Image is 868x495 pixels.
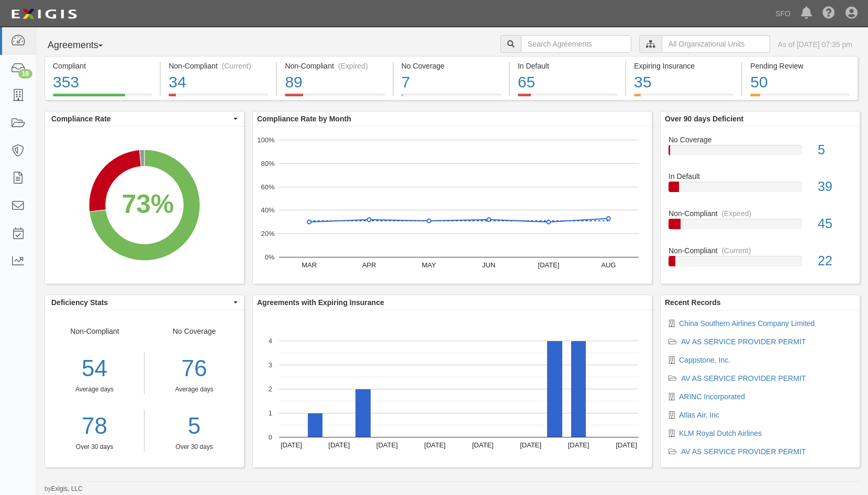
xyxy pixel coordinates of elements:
text: 40% [261,206,274,214]
a: China Southern Airlines Company Limited [679,319,815,328]
a: AV AS SERVICE PROVIDER PERMIT [681,447,806,456]
text: APR [362,261,376,269]
svg: A chart. [45,127,244,284]
text: 20% [261,230,274,238]
div: Compliant [53,61,152,71]
a: AV AS SERVICE PROVIDER PERMIT [681,337,806,346]
text: 0% [265,253,275,261]
div: In Default [661,171,860,182]
div: 76 [152,352,236,385]
div: 73% [122,186,174,223]
a: Expiring Insurance35 [626,94,741,102]
div: Non-Compliant [45,326,144,452]
b: Over 90 days Deficient [665,115,743,123]
b: Recent Records [665,298,721,307]
div: Average days [152,385,236,394]
div: 45 [810,215,860,233]
div: Over 30 days [152,443,236,452]
a: SFO [770,3,796,24]
div: No Coverage [144,326,244,452]
text: MAR [302,261,317,269]
svg: A chart. [253,127,652,284]
a: Cappstone, Inc. [679,356,730,364]
a: Pending Review50 [742,94,858,102]
div: 34 [169,71,268,94]
div: 353 [53,71,152,94]
a: ARINC Incorporated [679,392,745,401]
text: JUN [482,261,495,269]
div: Expiring Insurance [634,61,733,71]
text: 2 [269,385,272,393]
div: (Expired) [338,61,368,71]
button: Agreements [44,35,123,56]
i: Help Center - Complianz [822,7,835,20]
text: [DATE] [424,441,446,449]
div: Non-Compliant [661,245,860,256]
text: [DATE] [472,441,494,449]
a: Non-Compliant(Current)22 [669,245,852,275]
text: 0 [269,433,272,441]
div: 35 [634,71,733,94]
div: No Coverage [402,61,501,71]
text: 4 [269,337,272,345]
span: Compliance Rate [51,114,231,124]
div: Non-Compliant [661,208,860,219]
b: Agreements with Expiring Insurance [257,298,384,307]
text: [DATE] [281,441,302,449]
text: 100% [257,136,275,144]
a: Non-Compliant(Expired)89 [277,94,392,102]
span: Deficiency Stats [51,297,231,308]
svg: A chart. [253,310,652,467]
div: (Expired) [721,208,751,219]
div: (Current) [222,61,251,71]
a: 5 [152,410,236,443]
a: AV AS SERVICE PROVIDER PERMIT [681,374,806,383]
div: Non-Compliant (Expired) [285,61,384,71]
a: Compliant353 [44,94,160,102]
div: 89 [285,71,384,94]
a: No Coverage5 [669,134,852,172]
text: MAY [422,261,437,269]
div: 65 [518,71,617,94]
text: [DATE] [376,441,398,449]
div: Over 30 days [45,443,144,452]
small: by [44,485,83,493]
div: 39 [810,177,860,196]
div: As of [DATE] 07:35 pm [778,39,852,50]
div: 7 [402,71,501,94]
input: All Organizational Units [662,35,770,53]
text: AUG [601,261,616,269]
button: Deficiency Stats [45,295,244,310]
text: 60% [261,183,274,190]
div: In Default [518,61,617,71]
img: logo-5460c22ac91f19d4615b14bd174203de0afe785f0fc80cf4dbbc73dc1793850b.png [8,5,80,24]
div: 54 [45,352,144,385]
a: Non-Compliant(Current)34 [161,94,276,102]
b: Compliance Rate by Month [257,115,351,123]
text: [DATE] [568,441,589,449]
a: Atlas Air, Inc [679,411,719,419]
a: In Default39 [669,171,852,208]
text: 3 [269,361,272,369]
div: Average days [45,385,144,394]
div: Non-Compliant (Current) [169,61,268,71]
text: [DATE] [538,261,560,269]
a: KLM Royal Dutch Airlines [679,429,762,437]
div: 78 [45,410,144,443]
button: Compliance Rate [45,111,244,126]
a: Non-Compliant(Expired)45 [669,208,852,245]
text: 80% [261,160,274,167]
a: In Default65 [510,94,625,102]
text: [DATE] [520,441,541,449]
div: (Current) [721,245,751,256]
text: 1 [269,409,272,417]
div: 5 [810,141,860,160]
input: Search Agreements [521,35,631,53]
div: 18 [18,69,32,78]
div: 22 [810,252,860,271]
div: Pending Review [750,61,849,71]
text: [DATE] [616,441,637,449]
